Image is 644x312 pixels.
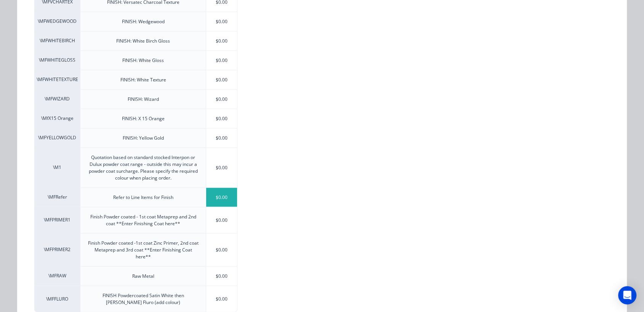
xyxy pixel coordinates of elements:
div: $0.00 [206,234,237,266]
div: \MFPRIMER1 [34,207,80,233]
div: \MFWIZARD [34,89,80,109]
div: FINISH: White Gloss [122,57,164,64]
div: Raw Metal [132,273,154,280]
div: Finish Powder coated -1st coat Zinc Primer, 2nd coat Metaprep and 3rd coat **Enter Finishing Coat... [87,240,200,260]
div: $0.00 [206,70,237,89]
div: \MFWEDGEWOOD [34,12,80,31]
div: \MFRAW [34,266,80,286]
div: \MfX15 Orange [34,109,80,128]
div: $0.00 [206,267,237,286]
div: \MFWHITETEXTURE [34,70,80,89]
div: FINISH: Wizard [128,96,159,103]
div: FINISH: White Texture [120,76,166,83]
div: \MFWHITEBIRCH [34,31,80,51]
div: FINISH: X 15 Orange [122,115,165,122]
div: $0.00 [206,188,237,207]
div: FINISH Powdercoated Satin White then [PERSON_NAME] Fluro (add colour) [87,292,200,306]
div: $0.00 [206,148,237,188]
div: $0.00 [206,109,237,128]
div: $0.00 [206,90,237,109]
div: Quotation based on standard stocked Interpon or Dulux powder coat range - outside this may incur ... [87,154,200,181]
div: $0.00 [206,207,237,233]
div: \M1 [34,148,80,188]
div: \MFPRIMER2 [34,233,80,266]
div: Open Intercom Messenger [618,286,636,304]
div: \MFRefer [34,188,80,207]
div: $0.00 [206,129,237,148]
div: Finish Powder coated - 1st coat Metaprep and 2nd coat **Enter Finishing Coat here** [87,213,200,227]
div: FINISH: Wedgewood [122,18,165,25]
div: FINISH: Yellow Gold [123,135,164,142]
div: $0.00 [206,286,237,312]
div: $0.00 [206,12,237,31]
div: $0.00 [206,32,237,51]
div: \MFWHITEGLOSS [34,51,80,70]
div: FINISH: White Birch Gloss [116,38,170,45]
div: $0.00 [206,51,237,70]
div: Refer to Line Items for Finish [113,194,173,201]
div: \MFYELLOWGOLD [34,128,80,148]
